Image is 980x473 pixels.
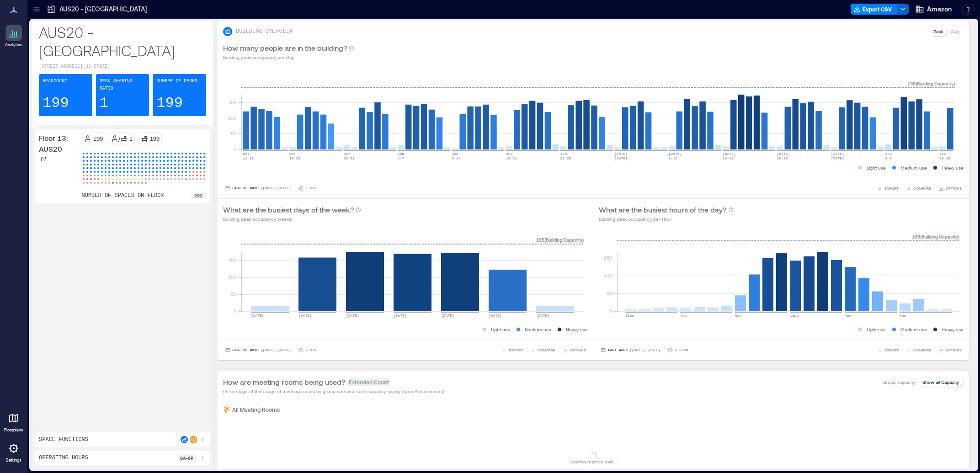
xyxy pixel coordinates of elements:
button: OPTIONS [937,184,964,193]
text: [DATE] [441,314,454,318]
p: All Meeting Rooms [232,406,280,413]
button: Amazon [912,2,954,16]
text: MAY [289,152,296,156]
p: Medium use [525,326,551,333]
text: [DATE] [346,314,359,318]
button: OPTIONS [561,345,588,355]
p: Heavy use [566,326,588,333]
p: Building peak occupancy per Day [223,53,354,61]
p: How many people are in the building? [223,43,347,53]
p: Space Functions [39,436,88,443]
text: [DATE] [394,314,407,318]
text: 10-16 [939,156,950,160]
p: BUILDING OVERVIEW [236,28,292,35]
text: 8-14 [452,156,461,160]
p: 199 [43,94,69,112]
text: AUG [939,152,946,156]
span: OPTIONS [946,347,962,353]
text: JUN [452,152,459,156]
a: Floorplans [1,407,26,436]
button: Last 90 Days |[DATE]-[DATE] [223,184,293,193]
button: Export CSV [851,4,897,15]
button: COMPARE [904,184,933,193]
tspan: 100 [228,274,236,280]
tspan: 0 [234,146,236,152]
p: Light use [491,326,510,333]
span: COMPARE [913,347,931,353]
tspan: 50 [231,131,236,136]
p: [STREET_ADDRESS][US_STATE] [39,63,206,70]
text: 4am [680,314,687,318]
p: How are meeting rooms being used? [223,377,345,388]
p: Medium use [900,326,927,333]
p: Headcount [43,78,67,85]
text: 18-24 [289,156,300,160]
span: EXPORT [884,347,899,353]
p: 1 [129,135,133,142]
text: [DATE] [831,156,844,160]
text: [DATE] [536,314,549,318]
p: Operating Hours [39,454,88,462]
text: AUG [885,152,892,156]
text: 11-17 [243,156,254,160]
text: 15-21 [506,156,517,160]
a: Analytics [2,22,25,50]
text: [DATE] [831,152,844,156]
p: Heavy use [942,164,964,171]
p: Light use [867,326,886,333]
p: 1 Hour [675,347,688,353]
p: 290 [194,192,202,199]
p: Heavy use [942,326,964,333]
p: 8a - 6p [180,454,193,462]
tspan: 50 [607,291,612,296]
button: EXPORT [500,345,525,355]
tspan: 0 [609,308,612,314]
button: COMPARE [528,345,557,355]
tspan: 0 [234,308,236,314]
text: [DATE] [723,152,736,156]
tspan: 150 [604,255,612,260]
p: number of spaces on floor [82,192,164,199]
span: EXPORT [509,347,523,353]
tspan: 100 [604,273,612,278]
span: Amazon [927,5,952,14]
p: 1 Day [306,347,317,353]
p: Desk-sharing ratio [100,78,146,92]
p: 1 Day [306,186,317,191]
text: JUN [398,152,405,156]
text: [DATE] [298,314,312,318]
text: 20-26 [777,156,788,160]
p: Peak [933,28,943,35]
text: [DATE] [251,314,264,318]
p: Avg [951,28,959,35]
p: / [118,135,120,142]
button: Last Week |[DATE]-[DATE] [599,345,662,355]
text: 13-19 [723,156,734,160]
p: 199 [150,135,160,142]
p: Show all Capacity [922,378,959,386]
text: 1-7 [398,156,405,160]
text: 22-28 [560,156,571,160]
text: 8am [735,314,742,318]
p: Loading metrics data ... [570,458,618,465]
p: Light use [867,164,886,171]
p: Analytics [5,42,22,48]
text: [DATE] [614,156,628,160]
p: What are the busiest hours of the day? [599,204,726,215]
p: Building peak occupancy per Hour [599,215,734,223]
button: COMPARE [904,345,933,355]
text: 3-9 [885,156,892,160]
p: 199 [156,94,183,112]
p: Settings [6,457,21,463]
p: Number of Desks [156,78,197,85]
p: 199 [93,135,103,142]
button: EXPORT [875,345,900,355]
tspan: 100 [228,115,236,121]
p: 1 [100,94,108,112]
text: 25-31 [343,156,354,160]
button: EXPORT [875,184,900,193]
text: 12am [625,314,634,318]
text: [DATE] [777,152,790,156]
span: OPTIONS [946,186,962,191]
text: MAY [243,152,250,156]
